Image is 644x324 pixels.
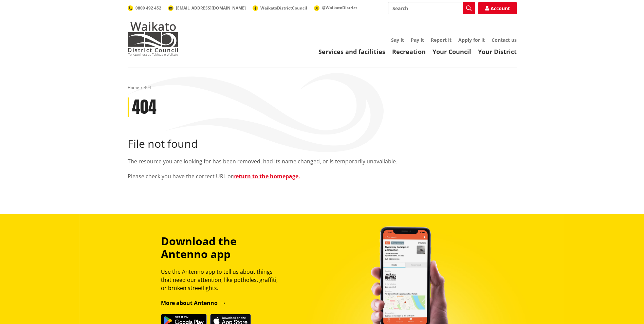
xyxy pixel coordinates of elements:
a: Pay it [411,37,424,43]
a: More about Antenno [161,299,226,307]
a: Apply for it [458,37,485,43]
p: Use the Antenno app to tell us about things that need our attention, like potholes, graffiti, or ... [161,268,284,292]
span: @WaikatoDistrict [322,5,357,11]
a: Recreation [392,48,426,56]
a: Say it [391,37,404,43]
a: return to the homepage. [233,173,300,180]
a: [EMAIL_ADDRESS][DOMAIN_NAME] [168,5,246,11]
p: Please check you have the correct URL or [128,172,517,180]
h2: File not found [128,137,517,150]
input: Search input [388,2,475,14]
img: Waikato District Council - Te Kaunihera aa Takiwaa o Waikato [128,22,179,56]
h1: 404 [132,97,157,117]
nav: breadcrumb [128,85,517,91]
span: WaikatoDistrictCouncil [260,5,307,11]
a: Contact us [492,37,517,43]
a: Report it [431,37,452,43]
a: 0800 492 452 [128,5,161,11]
a: @WaikatoDistrict [314,5,357,11]
a: WaikatoDistrictCouncil [253,5,307,11]
a: Account [478,2,517,14]
a: Home [128,85,139,90]
h3: Download the Antenno app [161,235,284,261]
span: [EMAIL_ADDRESS][DOMAIN_NAME] [176,5,246,11]
a: Services and facilities [318,48,385,56]
span: 0800 492 452 [135,5,161,11]
p: The resource you are looking for has been removed, had its name changed, or is temporarily unavai... [128,157,517,165]
span: 404 [144,85,151,90]
a: Your District [478,48,517,56]
a: Your Council [433,48,471,56]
